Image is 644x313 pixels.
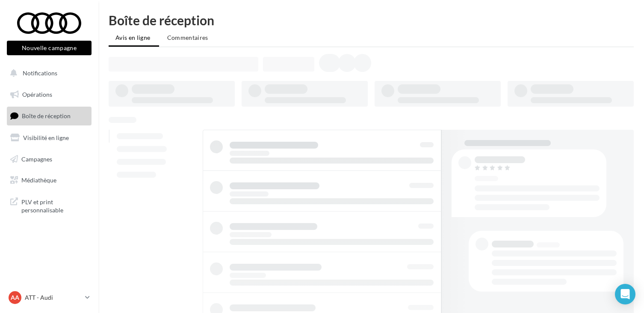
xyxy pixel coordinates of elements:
a: Médiathèque [5,171,93,189]
a: AA ATT - Audi [7,289,92,306]
p: ATT - Audi [25,293,82,302]
span: Boîte de réception [22,112,71,119]
a: Boîte de réception [5,107,93,125]
a: Visibilité en ligne [5,129,93,147]
span: Commentaires [167,34,208,41]
a: Opérations [5,86,93,104]
div: Open Intercom Messenger [615,284,635,304]
span: AA [11,293,19,302]
div: Boîte de réception [109,14,634,27]
span: Médiathèque [21,176,56,184]
span: Opérations [22,91,52,98]
span: PLV et print personnalisable [21,196,88,215]
span: Notifications [23,69,57,77]
button: Nouvelle campagne [7,41,92,55]
span: Visibilité en ligne [23,134,69,141]
a: PLV et print personnalisable [5,193,93,218]
span: Campagnes [21,155,52,162]
button: Notifications [5,64,90,82]
a: Campagnes [5,150,93,168]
